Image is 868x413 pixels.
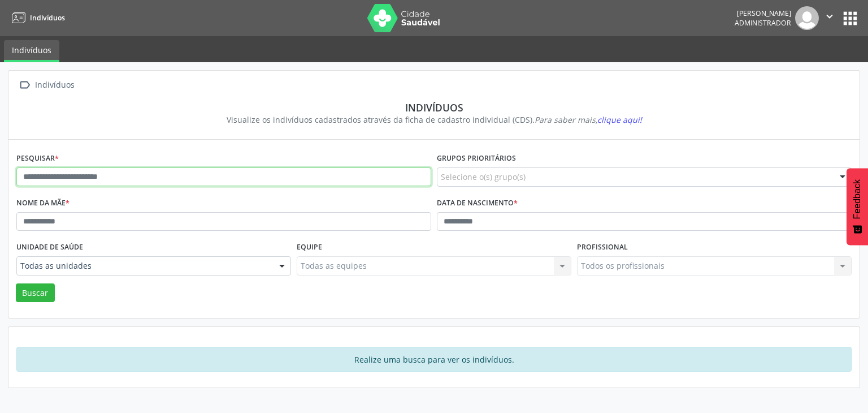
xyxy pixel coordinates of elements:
[795,6,819,30] img: img
[823,10,836,23] i: 
[16,77,33,93] i: 
[297,239,322,256] label: Equipe
[441,171,526,183] span: Selecione o(s) grupo(s)
[16,283,55,303] button: Buscar
[24,114,844,126] div: Visualize os indivíduos cadastrados através da ficha de cadastro individual (CDS).
[535,114,642,125] i: Para saber mais,
[4,40,59,62] a: Indivíduos
[735,8,791,18] div: [PERSON_NAME]
[437,150,516,167] label: Grupos prioritários
[840,8,860,28] button: apps
[735,18,791,28] span: Administrador
[16,195,70,212] label: Nome da mãe
[16,77,76,93] a:  Indivíduos
[852,179,862,219] span: Feedback
[24,101,844,114] div: Indivíduos
[16,347,852,372] div: Realize uma busca para ver os indivíduos.
[16,239,83,256] label: Unidade de saúde
[20,260,268,272] span: Todas as unidades
[847,168,868,245] button: Feedback - Mostrar pesquisa
[30,13,65,23] span: Indivíduos
[33,77,76,93] div: Indivíduos
[16,150,59,167] label: Pesquisar
[819,6,840,30] button: 
[597,114,642,125] span: clique aqui!
[577,239,628,256] label: Profissional
[8,8,65,27] a: Indivíduos
[437,195,518,212] label: Data de nascimento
